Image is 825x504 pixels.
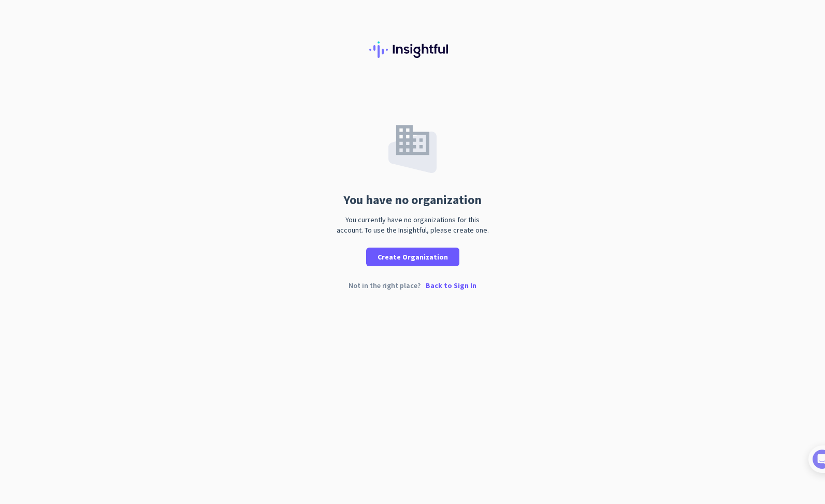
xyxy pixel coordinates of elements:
img: Insightful [369,41,456,58]
div: You have no organization [343,194,482,206]
div: You currently have no organizations for this account. To use the Insightful, please create one. [332,214,493,235]
button: Create Organization [366,248,459,266]
p: Back to Sign In [426,282,476,289]
span: Create Organization [378,252,448,262]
